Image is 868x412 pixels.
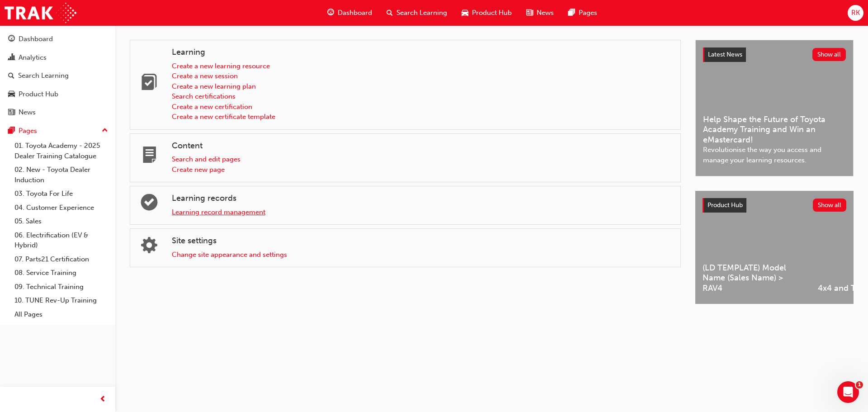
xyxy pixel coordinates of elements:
[172,141,673,151] h4: Content
[837,381,859,403] iframe: Intercom live chat
[11,214,112,228] a: 05. Sales
[8,54,15,62] span: chart-icon
[11,228,112,252] a: 06. Electrification (EV & Hybrid)
[8,35,15,43] span: guage-icon
[11,187,112,201] a: 03. Toyota For Life
[141,195,157,214] span: learningrecord-icon
[8,127,15,135] span: pages-icon
[172,82,256,90] a: Create a new learning plan
[812,48,846,61] button: Show all
[19,34,53,44] div: Dashboard
[851,8,860,18] span: RK
[172,194,673,204] h4: Learning records
[4,29,112,123] button: DashboardAnalyticsSearch LearningProduct HubNews
[172,236,673,246] h4: Site settings
[11,308,112,322] a: All Pages
[8,72,14,80] span: search-icon
[4,67,112,84] a: Search Learning
[8,109,15,117] span: news-icon
[172,92,236,100] a: Search certifications
[848,5,863,21] button: RK
[5,3,76,23] img: Trak
[4,123,112,139] button: Pages
[18,71,69,81] div: Search Learning
[4,49,112,66] a: Analytics
[172,47,673,57] h4: Learning
[320,4,379,22] a: guage-iconDashboard
[472,8,512,18] span: Product Hub
[4,86,112,103] a: Product Hub
[11,294,112,308] a: 10. TUNE Rev-Up Training
[708,51,742,58] span: Latest News
[172,155,241,163] a: Search and edit pages
[99,394,106,405] span: prev-icon
[708,201,743,209] span: Product Hub
[703,145,846,165] span: Revolutionise the way you access and manage your learning resources.
[141,147,157,167] span: page-icon
[813,199,847,212] button: Show all
[172,166,225,174] a: Create new page
[396,8,447,18] span: Search Learning
[11,139,112,163] a: 01. Toyota Academy - 2025 Dealer Training Catalogue
[703,114,846,145] span: Help Shape the Future of Toyota Academy Training and Win an eMastercard!
[4,104,112,121] a: News
[462,7,468,19] span: car-icon
[519,4,561,22] a: news-iconNews
[579,8,597,18] span: Pages
[695,40,854,176] a: Latest NewsShow allHelp Shape the Future of Toyota Academy Training and Win an eMastercard!Revolu...
[4,31,112,47] a: Dashboard
[172,72,238,80] a: Create a new session
[338,8,372,18] span: Dashboard
[172,251,287,259] a: Change site appearance and settings
[703,263,803,294] span: (LD TEMPLATE) Model Name (Sales Name) > RAV4
[19,89,58,99] div: Product Hub
[11,280,112,294] a: 09. Technical Training
[172,113,275,121] a: Create a new certificate template
[19,52,47,63] div: Analytics
[695,191,811,304] a: (LD TEMPLATE) Model Name (Sales Name) > RAV4
[379,4,454,22] a: search-iconSearch Learning
[141,75,157,94] span: learning-icon
[11,163,112,187] a: 02. New - Toyota Dealer Induction
[856,381,863,388] span: 1
[172,103,252,111] a: Create a new certification
[454,4,519,22] a: car-iconProduct Hub
[11,201,112,215] a: 04. Customer Experience
[703,198,846,213] a: Product HubShow all
[172,62,270,70] a: Create a new learning resource
[141,238,157,257] span: cogs-icon
[11,266,112,280] a: 08. Service Training
[568,7,575,19] span: pages-icon
[19,107,36,118] div: News
[102,125,108,137] span: up-icon
[8,90,15,99] span: car-icon
[19,126,37,136] div: Pages
[526,7,533,19] span: news-icon
[327,7,334,19] span: guage-icon
[172,208,265,216] a: Learning record management
[387,7,393,19] span: search-icon
[561,4,604,22] a: pages-iconPages
[537,8,554,18] span: News
[703,47,846,62] a: Latest NewsShow all
[11,252,112,266] a: 07. Parts21 Certification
